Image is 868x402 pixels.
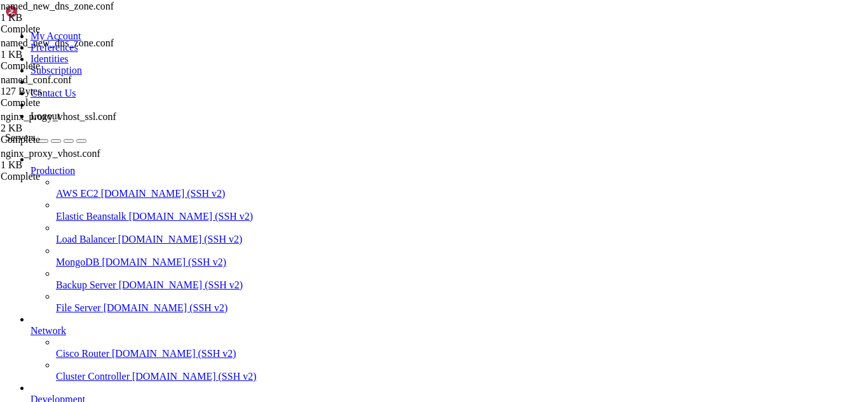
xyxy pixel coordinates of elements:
div: Complete [1,97,128,109]
div: Complete [1,134,128,145]
x-row: root pts/0 [TECHNICAL_ID] 17:41 0.00s 0.04s 0.01s w [5,232,703,243]
x-row: Last login: [DATE] from [TECHNICAL_ID] [5,91,703,102]
x-row: 17:41:46 up 3 days, 14:35, 2 users, load average: 0.17, 0.14, 0.11 [5,199,703,210]
x-row: Last failed login: [DATE] from [TECHNICAL_ID] on ssh:notty [5,70,703,81]
x-row: please don't hesitate to contact us at [EMAIL_ADDRESS][DOMAIN_NAME]. [5,27,703,37]
div: Complete [1,23,128,35]
x-row: [root@hosting ~]# cd /usr/local/cwpsrv/htdocs/resources/conf/web_servers/conf_templates/ [5,264,703,275]
x-row: Welcome to CWP (CentOS WebPanel) server [5,124,703,135]
span: named_new_dns_zone.conf [1,37,114,48]
span: named_new_dns_zone.conf [1,1,114,11]
div: 1 KB [1,12,128,23]
x-row: CWP Forum: [URL][DOMAIN_NAME] [5,167,703,178]
span: nginx_proxy_vhost.conf [1,148,128,171]
span: named_new_dns_zone.conf [1,37,128,60]
span: nginx_proxy_vhost.conf [1,148,100,159]
x-row: USER TTY FROM LOGIN@ IDLE JCPU PCPU WHAT [5,210,703,221]
div: 2 KB [1,123,128,134]
x-row: [root@hosting conf_templates]# [5,307,703,318]
span: nginx_proxy_vhost_ssl.conf [1,111,128,134]
div: Complete [1,60,128,72]
x-row: [root@hosting conf_templates]# ls [5,286,703,297]
span: named_conf.conf [1,74,72,85]
x-row: CWP Support: [URL][DOMAIN_NAME] [5,178,703,189]
div: 127 Bytes [1,86,128,97]
x-row: There were 55 failed login attempts since the last successful login. [5,81,703,91]
x-row: apache.conf apache_ssl.conf named_conf.conf named_new_dns_zone.conf nginx_proxy_vhost.conf nginx_... [5,297,703,307]
span: named_conf.conf [1,74,128,97]
x-row: [root@hosting conf_templates]# [5,275,703,286]
x-row: root tty1 - Mon03 3days 0.17s 0.17s -bash [5,221,703,232]
x-row: Activate the web console with: systemctl enable --now cockpit.socket [5,48,703,59]
div: 1 KB [1,49,128,60]
x-row: CWP Wiki: [URL][DOMAIN_NAME] [5,156,703,167]
span: nginx_proxy_vhost_ssl.conf [1,111,116,122]
x-row: This server is hosted by Contabo. If you have any questions or need help, [5,16,703,27]
div: (31, 28) [171,307,176,318]
div: Complete [1,171,128,182]
span: named_new_dns_zone.conf [1,1,128,23]
x-row: [root@hosting ~]# nano /usr/local/cwpsrv/htdocs/resources/conf/web_servers/conf_templates/ [5,253,703,264]
div: 1 KB [1,159,128,171]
